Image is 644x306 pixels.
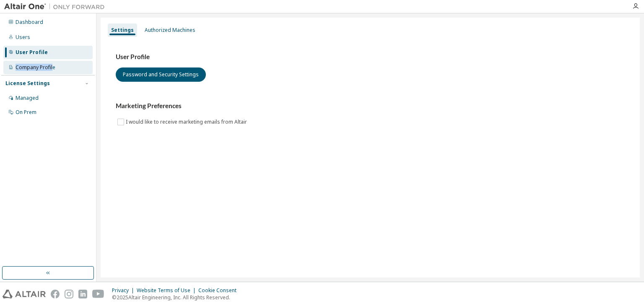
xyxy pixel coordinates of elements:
div: On Prem [16,109,36,116]
div: Authorized Machines [145,27,195,34]
h3: User Profile [116,53,625,61]
div: Privacy [112,287,137,294]
div: User Profile [16,49,48,56]
img: Altair One [4,3,109,11]
div: Settings [111,27,134,34]
p: © 2025 Altair Engineering, Inc. All Rights Reserved. [112,294,241,301]
img: linkedin.svg [78,290,87,298]
div: Dashboard [16,19,43,26]
div: Managed [16,95,39,101]
label: I would like to receive marketing emails from Altair [126,117,249,127]
img: instagram.svg [65,290,73,298]
h3: Marketing Preferences [116,102,625,110]
div: License Settings [5,80,50,87]
button: Password and Security Settings [116,67,206,82]
img: facebook.svg [51,290,60,298]
div: Cookie Consent [198,287,241,294]
div: Company Profile [16,64,55,71]
img: youtube.svg [92,290,104,298]
div: Website Terms of Use [137,287,198,294]
div: Users [16,34,30,41]
img: altair_logo.svg [3,290,46,298]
